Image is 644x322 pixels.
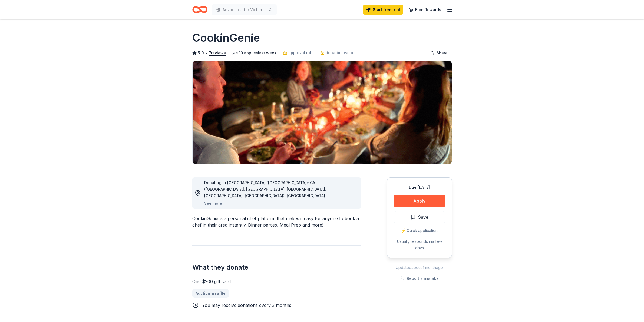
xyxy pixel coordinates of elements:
[394,195,445,207] button: Apply
[387,264,452,271] div: Updated about 1 month ago
[193,61,452,164] img: Image for CookinGenie
[223,6,266,13] span: Advocates for Victims and Justice Inc. Golf Outing
[209,50,226,56] button: 7reviews
[192,263,361,272] h2: What they donate
[192,3,207,16] a: Home
[192,289,229,298] a: Auction & raffle
[320,49,354,56] a: donation value
[232,50,276,56] div: 19 applies last week
[394,211,445,223] button: Save
[394,238,445,251] div: Usually responds in a few days
[192,30,260,45] h1: CookinGenie
[363,5,403,15] a: Start free trial
[400,275,439,282] button: Report a mistake
[192,278,361,285] div: One $200 gift card
[204,180,348,315] span: Donating in [GEOGRAPHIC_DATA] ([GEOGRAPHIC_DATA]); CA ([GEOGRAPHIC_DATA], [GEOGRAPHIC_DATA], [GEO...
[326,49,354,56] span: donation value
[437,50,448,56] span: Share
[204,200,222,207] button: See more
[205,51,207,55] span: •
[192,215,361,228] div: CookinGenie is a personal chef platform that makes it easy for anyone to book a chef in their are...
[426,48,452,58] button: Share
[202,302,291,308] div: You may receive donations every 3 months
[405,5,444,15] a: Earn Rewards
[212,4,277,15] button: Advocates for Victims and Justice Inc. Golf Outing
[198,50,204,56] span: 5.0
[418,214,428,221] span: Save
[283,49,314,56] a: approval rate
[394,184,445,191] div: Due [DATE]
[394,227,445,234] div: ⚡️ Quick application
[288,49,314,56] span: approval rate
